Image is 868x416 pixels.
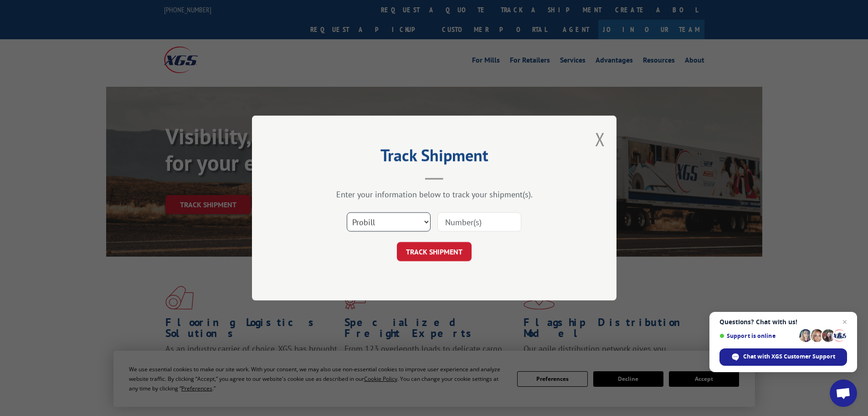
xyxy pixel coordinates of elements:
[298,149,571,166] h2: Track Shipment
[298,189,571,200] div: Enter your information below to track your shipment(s).
[743,353,835,361] span: Chat with XGS Customer Support
[397,242,472,261] button: TRACK SHIPMENT
[839,316,850,327] span: Close chat
[595,127,605,151] button: Close modal
[437,212,521,232] input: Number(s)
[719,348,847,366] div: Chat with XGS Customer Support
[719,332,796,339] span: Support is online
[719,318,847,326] span: Questions? Chat with us!
[830,379,857,407] div: Open chat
